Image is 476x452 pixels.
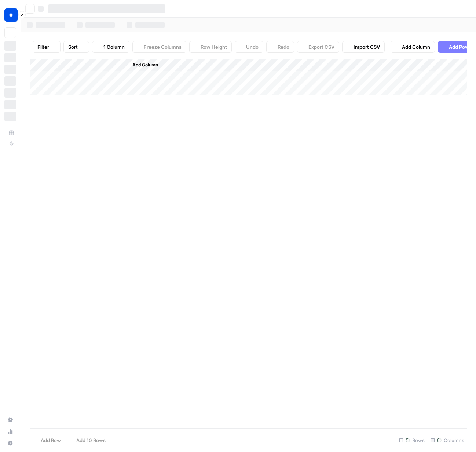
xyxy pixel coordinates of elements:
button: 1 Column [92,41,129,53]
button: Export CSV [297,41,339,53]
span: Add Column [132,62,158,68]
span: Sort [68,43,78,51]
a: Usage [4,426,16,437]
button: Import CSV [342,41,385,53]
span: 1 Column [103,43,125,51]
button: Sort [63,41,89,53]
img: Wiz Logo [4,8,18,22]
span: Add 10 Rows [76,437,106,444]
span: Row Height [201,43,227,51]
div: Rows [396,434,428,446]
span: Add Column [402,43,430,51]
span: Export CSV [308,43,334,51]
span: Import CSV [354,43,380,51]
button: Add Row [30,434,65,446]
span: Undo [246,43,259,51]
button: Freeze Columns [132,41,186,53]
button: Add Column [123,60,161,70]
button: Filter [33,41,61,53]
div: Columns [428,434,467,446]
button: Workspace: Wiz [4,6,16,24]
button: Redo [266,41,294,53]
button: Add 10 Rows [65,434,110,446]
span: Add Row [41,437,61,444]
span: Freeze Columns [144,43,182,51]
button: Row Height [189,41,232,53]
button: Add Column [391,41,435,53]
button: Help + Support [4,437,16,449]
span: Filter [37,43,49,51]
span: Redo [278,43,289,51]
a: Settings [4,414,16,426]
button: Undo [235,41,263,53]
